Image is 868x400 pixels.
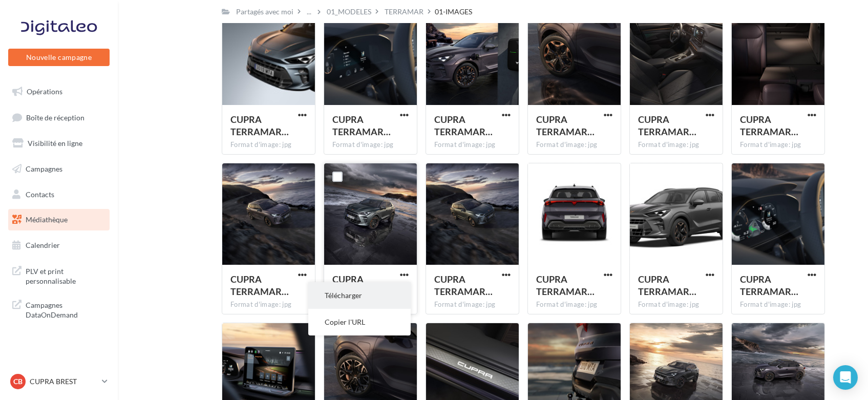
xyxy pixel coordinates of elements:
[638,300,714,309] div: Format d'image: jpg
[26,241,60,249] span: Calendrier
[435,7,472,17] div: 01-IMAGES
[740,140,816,150] div: Format d'image: jpg
[6,209,112,230] a: Médiathèque
[230,140,307,150] div: Format d'image: jpg
[13,376,23,387] span: CB
[26,113,84,121] span: Boîte de réception
[6,158,112,180] a: Campagnes
[332,140,409,150] div: Format d'image: jpg
[236,7,293,17] div: Partagés avec moi
[8,372,110,391] a: CB CUPRA BREST
[434,273,493,297] span: CUPRA TERRAMAR 151
[327,7,371,17] div: 01_MODELES
[434,300,511,309] div: Format d'image: jpg
[740,114,798,137] span: CUPRA TERRAMAR 016
[28,139,82,148] span: Visibilité en ligne
[332,114,391,137] span: CUPRA TERRAMAR 172
[536,140,612,150] div: Format d'image: jpg
[8,49,110,66] button: Nouvelle campagne
[536,273,595,297] span: CUPRA TERRAMAR 137
[230,273,289,297] span: CUPRA TERRAMAR 114
[332,273,391,297] span: CUPRA TERRAMAR 148
[6,107,112,129] a: Boîte de réception
[638,140,714,150] div: Format d'image: jpg
[6,184,112,205] a: Contacts
[6,133,112,154] a: Visibilité en ligne
[230,300,307,309] div: Format d'image: jpg
[26,164,62,173] span: Campagnes
[26,298,105,320] span: Campagnes DataOnDemand
[308,282,411,309] button: Télécharger
[27,87,62,96] span: Opérations
[434,114,493,137] span: CUPRA TERRAMAR 115
[536,114,595,137] span: CUPRA TERRAMAR 121
[26,215,68,224] span: Médiathèque
[740,273,798,297] span: CUPRA TERRAMAR 173
[536,300,612,309] div: Format d'image: jpg
[385,7,424,17] div: TERRAMAR
[833,365,858,390] div: Open Intercom Messenger
[230,114,289,137] span: CUPRA TERRAMAR 186
[26,190,54,198] span: Contacts
[6,235,112,256] a: Calendrier
[6,81,112,102] a: Opérations
[6,260,112,290] a: PLV et print personnalisable
[740,300,816,309] div: Format d'image: jpg
[638,114,696,137] span: CUPRA TERRAMAR 168
[6,294,112,324] a: Campagnes DataOnDemand
[305,5,313,19] div: ...
[638,273,696,297] span: CUPRA TERRAMAR 083
[434,140,511,150] div: Format d'image: jpg
[308,309,411,335] button: Copier l'URL
[26,264,105,286] span: PLV et print personnalisable
[30,376,98,387] p: CUPRA BREST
